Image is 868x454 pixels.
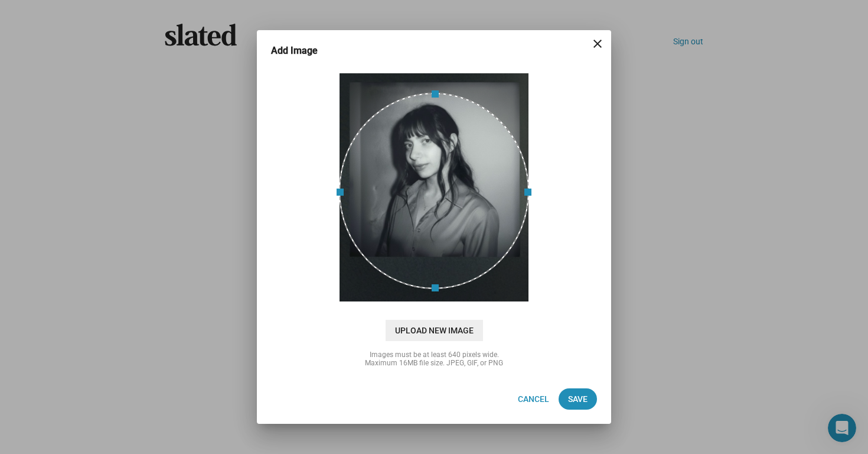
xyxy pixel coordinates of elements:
[386,320,483,341] span: Upload New Image
[590,37,605,51] mat-icon: close
[339,73,529,302] img: ywbu28AAAAASUVORK5CYII=
[508,388,559,410] button: Cancel
[559,388,597,410] button: Save
[271,44,334,57] h3: Add Image
[316,351,552,367] div: Images must be at least 640 pixels wide. Maximum 16MB file size. JPEG, GIF, or PNG
[568,388,588,410] span: Save
[518,388,549,410] span: Cancel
